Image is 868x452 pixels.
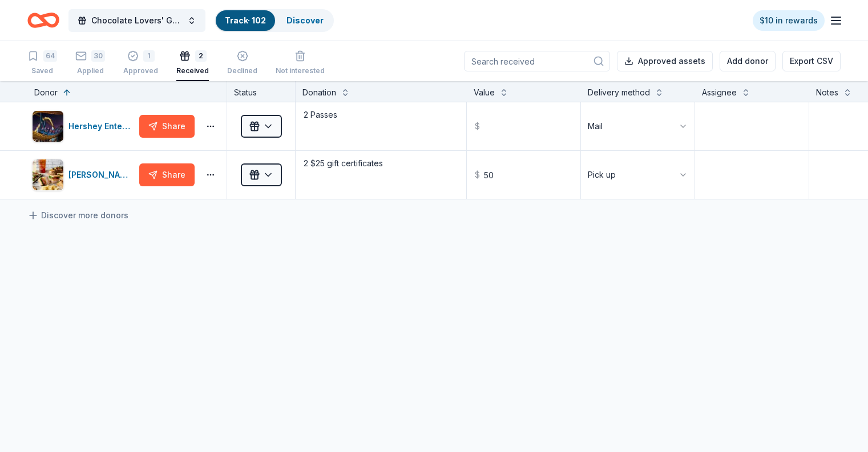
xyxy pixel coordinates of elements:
[227,66,257,75] div: Declined
[143,50,155,62] div: 1
[588,86,650,99] div: Delivery method
[227,46,257,81] button: Declined
[91,14,183,27] span: Chocolate Lovers' Gala
[33,159,63,190] img: Image for McAlister's Deli
[139,163,195,186] button: Share
[75,46,105,81] button: 30Applied
[32,159,135,191] button: Image for McAlister's Deli[PERSON_NAME] Deli
[720,51,776,71] button: Add donor
[286,15,324,25] a: Discover
[75,66,105,75] div: Applied
[702,86,737,99] div: Assignee
[474,86,495,99] div: Value
[195,50,207,62] div: 2
[139,115,195,138] button: Share
[297,103,465,149] textarea: 2 Passes
[816,86,838,99] div: Notes
[43,50,57,62] div: 64
[297,152,465,198] textarea: 2 $25 gift certificates
[225,15,266,25] a: Track· 102
[227,81,296,102] div: Status
[215,9,334,32] button: Track· 102Discover
[27,7,59,34] a: Home
[123,66,158,75] div: Approved
[33,111,63,142] img: Image for Hershey Entertainment & Resorts
[782,51,841,71] button: Export CSV
[176,46,209,81] button: 2Received
[27,66,57,75] div: Saved
[32,110,135,142] button: Image for Hershey Entertainment & ResortsHershey Entertainment & Resorts
[68,119,135,133] div: Hershey Entertainment & Resorts
[302,86,336,99] div: Donation
[34,86,58,99] div: Donor
[27,46,57,81] button: 64Saved
[68,9,205,32] button: Chocolate Lovers' Gala
[27,209,128,222] a: Discover more donors
[617,51,713,71] button: Approved assets
[276,46,325,81] button: Not interested
[91,50,105,62] div: 30
[176,66,209,75] div: Received
[123,46,158,81] button: 1Approved
[753,10,825,31] a: $10 in rewards
[68,168,135,182] div: [PERSON_NAME] Deli
[464,51,610,71] input: Search received
[276,66,325,75] div: Not interested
